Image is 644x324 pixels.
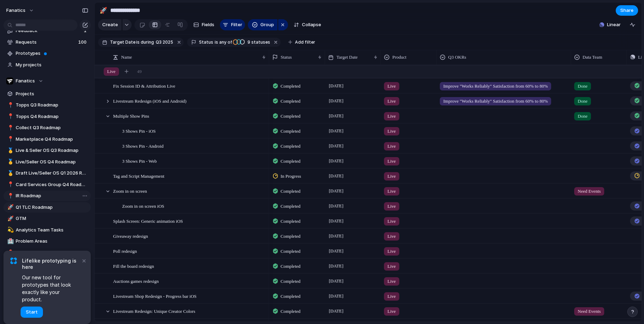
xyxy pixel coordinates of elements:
[16,39,76,46] span: Requests
[3,111,91,122] a: 📍Topps Q4 Roadmap
[113,187,147,195] span: Zoom in on screen
[122,202,164,210] span: Zoom in on screen iOS
[113,112,149,120] span: Multiple Show Pins
[16,113,88,120] span: Topps Q4 Roadmap
[6,113,13,120] button: 📍
[327,247,345,255] span: [DATE]
[327,112,345,120] span: [DATE]
[616,5,638,16] button: Share
[6,147,13,154] button: 🥇
[387,128,396,135] span: Live
[78,39,88,46] span: 100
[281,233,301,240] span: Completed
[16,27,82,34] span: Feedback
[327,217,345,225] span: [DATE]
[3,123,91,133] a: 📍Collect Q3 Roadmap
[7,158,12,166] div: 🥇
[3,5,38,16] button: fanatics
[578,188,601,195] span: Need Events
[7,112,12,120] div: 📍
[232,38,272,46] button: 9 statuses
[6,7,25,14] span: fanatics
[137,68,142,75] span: 49
[113,262,154,270] span: Fill the board redesign
[140,39,154,45] span: during
[231,21,242,28] span: Filter
[215,39,218,45] span: is
[16,90,88,97] span: Projects
[3,168,91,178] a: 🥇Draft Live/Seller OS Q1 2026 Roadmap
[113,292,197,300] span: Livestream Shop Redesign - Progress bar iOS
[3,48,91,59] a: Prototypes
[392,54,406,61] span: Product
[3,145,91,156] a: 🥇Live & Seller OS Q3 Roadmap
[3,100,91,110] a: 📍Topps Q3 Roadmap
[281,113,301,120] span: Completed
[7,147,12,155] div: 🥇
[387,83,396,90] span: Live
[113,232,148,240] span: Giveaway redesign
[113,172,164,180] span: Tag and Script Management
[3,225,91,235] a: 💫Analytics Team Tasks
[16,50,88,57] span: Prototypes
[327,127,345,135] span: [DATE]
[122,127,156,135] span: 3 Shows Pin - iOS
[98,5,109,16] button: 🚀
[122,142,163,150] span: 3 Shows Pin - Android
[3,134,91,145] a: 📍Marketplace Q4 Roadmap
[80,256,88,265] button: Dismiss
[99,6,107,15] div: 🚀
[443,98,548,105] span: Improve "Works Reliably" Satisfaction from 60% to 80%
[248,19,277,30] button: Group
[284,37,319,47] button: Add filter
[22,274,80,303] span: Our new tool for prototypes that look exactly like your product.
[6,102,13,109] button: 📍
[3,179,91,190] a: 📍Card Services Group Q4 Roadmap
[16,238,88,245] span: Problem Areas
[135,38,155,46] button: isduring
[281,173,301,180] span: In Progress
[3,202,91,213] a: 🚀Q1 TLC Roadmap
[16,147,88,154] span: Live & Seller OS Q3 Roadmap
[6,170,13,177] button: 🥇
[6,124,13,131] button: 📍
[16,102,88,109] span: Topps Q3 Roadmap
[281,54,292,61] span: Status
[110,39,135,45] span: Target Date
[3,157,91,167] div: 🥇Live/Seller OS Q4 Roadmap
[607,21,621,28] span: Linear
[113,307,195,315] span: Livestream Redesign: Unique Creator Colors
[327,97,345,105] span: [DATE]
[7,249,12,257] div: 📍
[6,136,13,143] button: 📍
[281,248,301,255] span: Completed
[3,37,91,47] a: Requests100
[327,277,345,285] span: [DATE]
[387,158,396,165] span: Live
[102,21,118,28] span: Create
[620,7,634,14] span: Share
[16,181,88,188] span: Card Services Group Q4 Roadmap
[387,263,396,270] span: Live
[3,213,91,224] a: 🚀GTM
[3,248,91,258] div: 📍Card Services Group Q1 Roadmap
[16,170,88,177] span: Draft Live/Seller OS Q1 2026 Roadmap
[6,215,13,222] button: 🚀
[121,54,132,61] span: Name
[220,19,245,30] button: Filter
[16,215,88,222] span: GTM
[6,249,13,256] button: 📍
[16,124,88,131] span: Collect Q3 Roadmap
[6,192,13,199] button: 📍
[16,159,88,165] span: Live/Seller OS Q4 Roadmap
[387,278,396,285] span: Live
[387,98,396,105] span: Live
[327,157,345,165] span: [DATE]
